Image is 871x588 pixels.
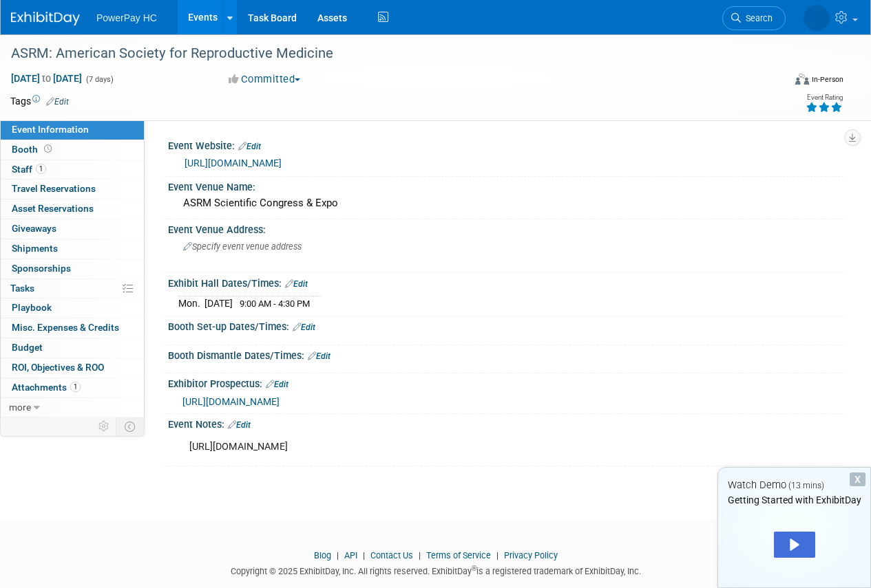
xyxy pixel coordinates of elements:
a: Misc. Expenses & Credits [1,318,144,338]
div: Event Format [722,72,843,92]
a: Edit [285,279,308,289]
span: PowerPay HC [96,12,157,23]
div: Booth Set-up Dates/Times: [168,316,843,334]
a: Event Information [1,120,144,140]
div: Event Venue Address: [168,219,843,237]
div: Dismiss [850,472,865,486]
span: Specify event venue address [183,241,302,252]
sup: ® [472,565,476,572]
a: Blog [314,550,331,560]
td: [DATE] [204,296,233,311]
a: Playbook [1,298,144,318]
a: Tasks [1,279,144,298]
a: Edit [266,380,288,389]
a: Edit [308,351,330,361]
a: Sponsorships [1,259,144,279]
td: Personalize Event Tab Strip [92,417,116,435]
span: Booth [12,144,54,155]
span: Asset Reservations [12,203,94,214]
span: Search [741,13,773,23]
div: Booth Dismantle Dates/Times: [168,345,843,363]
a: Edit [228,420,251,430]
a: Privacy Policy [504,550,558,560]
div: ASRM Scientific Congress & Expo [178,193,833,214]
a: Giveaways [1,219,144,239]
div: Event Rating [806,94,843,101]
img: ExhibitDay [11,12,80,25]
td: Toggle Event Tabs [116,417,145,435]
span: Budget [12,342,43,353]
a: Edit [293,323,315,332]
span: Sponsorships [12,263,71,274]
span: (7 days) [85,75,114,84]
a: Search [722,6,786,30]
span: 1 [70,382,81,392]
img: Format-Inperson.png [795,74,809,85]
img: Karin Collier [804,5,830,31]
a: Shipments [1,239,144,259]
div: Getting Started with ExhibitDay [718,493,870,507]
button: Committed [224,72,306,87]
span: Attachments [12,382,81,393]
span: [DATE] [DATE] [10,72,83,85]
span: Travel Reservations [12,183,96,194]
td: Mon. [178,296,204,311]
td: Tags [10,94,69,108]
span: Shipments [12,243,58,254]
a: Budget [1,338,144,358]
span: Tasks [10,283,34,294]
div: [URL][DOMAIN_NAME] [180,433,710,461]
span: 1 [36,164,46,174]
span: | [493,550,502,560]
span: Booth not reserved yet [41,144,54,154]
div: Event Website: [168,135,843,153]
a: more [1,398,144,417]
a: Booth [1,140,144,160]
div: Exhibit Hall Dates/Times: [168,273,843,291]
a: API [344,550,357,560]
a: [URL][DOMAIN_NAME] [185,157,282,168]
div: Event Notes: [168,414,843,432]
a: Asset Reservations [1,199,144,219]
span: Misc. Expenses & Credits [12,322,119,333]
span: Event Information [12,124,89,135]
a: Attachments1 [1,378,144,398]
div: ASRM: American Society for Reproductive Medicine [6,41,773,66]
span: more [9,402,31,413]
span: (13 mins) [788,481,824,490]
span: Giveaways [12,223,56,234]
span: | [359,550,368,560]
div: Exhibitor Prospectus: [168,373,843,391]
a: Edit [46,97,69,107]
span: | [333,550,342,560]
div: In-Person [811,74,843,85]
div: Event Venue Name: [168,177,843,194]
a: Staff1 [1,160,144,179]
div: Play [774,532,815,558]
div: Watch Demo [718,478,870,492]
a: Contact Us [370,550,413,560]
a: [URL][DOMAIN_NAME] [182,396,280,407]
a: Edit [238,142,261,151]
span: Staff [12,164,46,175]
span: ROI, Objectives & ROO [12,362,104,373]
a: ROI, Objectives & ROO [1,358,144,378]
a: Terms of Service [426,550,491,560]
span: to [40,73,53,84]
a: Travel Reservations [1,179,144,199]
span: 9:00 AM - 4:30 PM [240,298,310,309]
span: Playbook [12,302,52,313]
span: | [415,550,424,560]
